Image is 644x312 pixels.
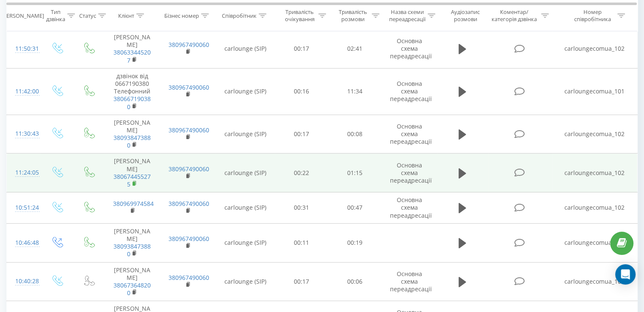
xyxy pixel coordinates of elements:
td: 11:34 [328,68,381,115]
div: 11:42:00 [15,83,32,100]
td: carloungecomua_102 [552,153,637,192]
td: 00:11 [275,223,328,262]
div: Статус [79,12,96,19]
td: [PERSON_NAME] [105,153,160,192]
a: 380938473880 [113,242,151,258]
a: 380667190380 [113,95,151,110]
div: [PERSON_NAME] [1,12,44,19]
a: 380673648200 [113,281,151,297]
td: Основна схема переадресації [381,262,437,301]
td: 00:47 [328,192,381,224]
td: carlounge (SIP) [216,30,275,68]
div: 10:51:24 [15,200,32,216]
div: Open Intercom Messenger [615,264,636,285]
td: [PERSON_NAME] [105,223,160,262]
a: 380967490060 [169,274,209,282]
td: Основна схема переадресації [381,68,437,115]
div: Назва схеми переадресації [389,9,426,23]
td: Основна схема переадресації [381,30,437,68]
td: 00:06 [328,262,381,301]
td: carloungecomua_102 [552,115,637,153]
td: Основна схема переадресації [381,153,437,192]
td: carlounge (SIP) [216,115,275,153]
div: 10:40:28 [15,273,32,290]
td: Основна схема переадресації [381,115,437,153]
td: carlounge (SIP) [216,192,275,224]
a: 380967490060 [169,200,209,208]
div: Номер співробітника [570,9,615,23]
td: 00:16 [275,68,328,115]
td: 00:17 [275,262,328,301]
div: Клієнт [118,12,134,19]
td: 02:41 [328,30,381,68]
td: carlounge (SIP) [216,262,275,301]
div: Аудіозапис розмови [445,9,486,23]
div: 11:50:31 [15,41,32,57]
td: 00:22 [275,153,328,192]
a: 380967490060 [169,235,209,243]
td: 00:08 [328,115,381,153]
div: Співробітник [222,12,257,19]
a: 380967490060 [169,83,209,91]
div: Тривалість розмови [336,9,370,23]
div: Тип дзвінка [46,9,65,23]
td: [PERSON_NAME] [105,262,160,301]
td: carlounge (SIP) [216,153,275,192]
td: 00:31 [275,192,328,224]
td: 00:17 [275,115,328,153]
div: Тривалість очікування [283,9,317,23]
a: 380967490060 [169,41,209,49]
td: carloungecomua_101 [552,68,637,115]
div: 11:24:05 [15,164,32,181]
a: 380967490060 [169,126,209,134]
div: 11:30:43 [15,126,32,142]
a: 380967490060 [169,165,209,173]
td: 00:19 [328,223,381,262]
td: carloungecomua_102 [552,223,637,262]
td: 01:15 [328,153,381,192]
td: carlounge (SIP) [216,68,275,115]
td: carloungecomua_101 [552,262,637,301]
td: carlounge (SIP) [216,223,275,262]
a: 380969974584 [113,200,154,208]
div: Коментар/категорія дзвінка [489,9,539,23]
td: Основна схема переадресації [381,192,437,224]
td: [PERSON_NAME] [105,30,160,68]
td: carloungecomua_102 [552,192,637,224]
div: 10:46:48 [15,235,32,251]
td: дзвінок від 0667190380 Телефонний [105,68,160,115]
a: 380633445207 [113,48,151,64]
a: 380938473880 [113,134,151,149]
td: carloungecomua_102 [552,30,637,68]
td: 00:17 [275,30,328,68]
div: Бізнес номер [164,12,199,19]
td: [PERSON_NAME] [105,115,160,153]
a: 380674455275 [113,172,151,188]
